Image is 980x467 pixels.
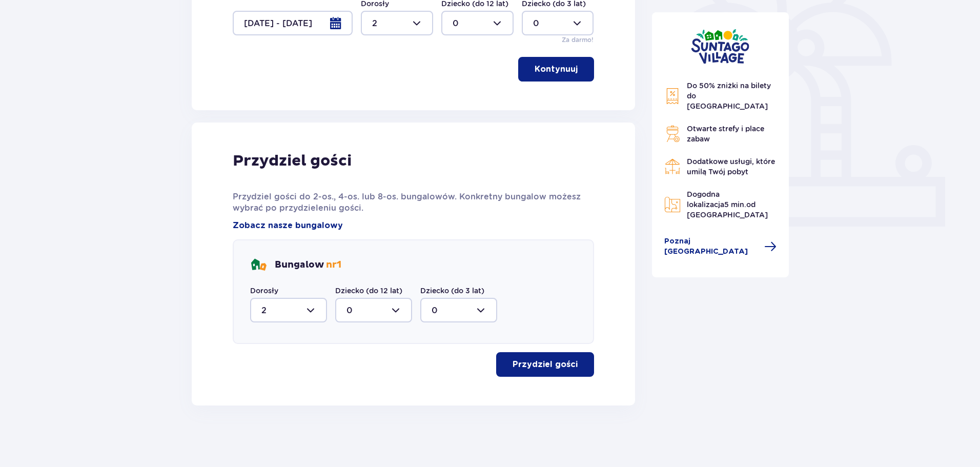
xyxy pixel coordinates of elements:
[496,352,594,377] button: Przydziel gości
[233,220,343,231] a: Zobacz nasze bungalowy
[687,125,764,143] span: Otwarte strefy i place zabaw
[250,286,278,296] label: Dorosły
[687,190,768,219] span: Dogodna lokalizacja od [GEOGRAPHIC_DATA]
[326,259,341,271] span: nr 1
[535,64,578,75] p: Kontynuuj
[664,126,681,142] img: Grill Icon
[664,196,681,213] img: Map Icon
[691,29,749,64] img: Suntago Village
[275,259,341,271] p: Bungalow
[664,236,759,257] span: Poznaj [GEOGRAPHIC_DATA]
[518,57,594,82] button: Kontynuuj
[664,236,777,257] a: Poznaj [GEOGRAPHIC_DATA]
[513,359,578,370] p: Przydziel gości
[562,35,594,45] p: Za darmo!
[335,286,402,296] label: Dziecko (do 12 lat)
[664,88,681,105] img: Discount Icon
[687,82,771,110] span: Do 50% zniżki na bilety do [GEOGRAPHIC_DATA]
[724,200,746,209] span: 5 min.
[233,191,594,214] p: Przydziel gości do 2-os., 4-os. lub 8-os. bungalowów. Konkretny bungalow możesz wybrać po przydzi...
[420,286,484,296] label: Dziecko (do 3 lat)
[664,158,681,175] img: Restaurant Icon
[233,151,352,171] p: Przydziel gości
[250,257,267,273] img: bungalows Icon
[687,157,775,176] span: Dodatkowe usługi, które umilą Twój pobyt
